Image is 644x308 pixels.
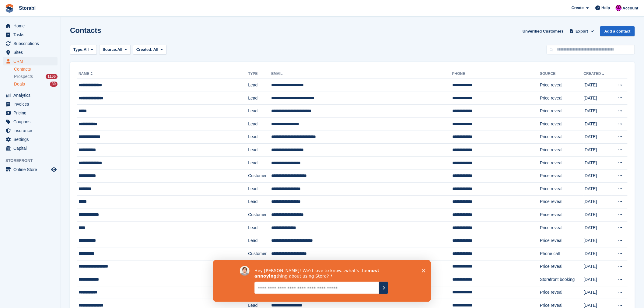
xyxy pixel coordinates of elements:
[14,73,58,80] a: Prospects 1166
[540,221,583,234] td: Price reveal
[248,195,271,208] td: Lead
[13,30,50,39] span: Tasks
[5,158,61,164] span: Storefront
[540,92,583,105] td: Price reveal
[14,81,58,87] a: Deals 30
[70,26,101,34] h1: Contacts
[70,45,97,55] button: Type: All
[13,91,50,100] span: Analytics
[584,182,612,195] td: [DATE]
[540,208,583,222] td: Price reveal
[584,208,612,222] td: [DATE]
[540,105,583,118] td: Price reveal
[13,144,50,152] span: Capital
[14,81,25,87] span: Deals
[13,117,50,126] span: Coupons
[3,165,58,174] a: menu
[14,74,33,79] span: Prospects
[540,234,583,247] td: Price reveal
[103,47,117,53] span: Source:
[520,26,566,36] a: Unverified Customers
[3,135,58,144] a: menu
[584,170,612,183] td: [DATE]
[13,126,50,135] span: Insurance
[73,47,84,53] span: Type:
[3,100,58,108] a: menu
[248,234,271,247] td: Lead
[271,69,452,79] th: Email
[13,135,50,144] span: Settings
[3,30,58,39] a: menu
[248,92,271,105] td: Lead
[153,47,159,52] span: All
[50,166,58,173] a: Preview store
[46,74,58,79] div: 1166
[452,69,540,79] th: Phone
[248,247,271,260] td: Customer
[248,182,271,195] td: Lead
[540,247,583,260] td: Phone call
[584,221,612,234] td: [DATE]
[248,117,271,131] td: Lead
[584,131,612,144] td: [DATE]
[248,131,271,144] td: Lead
[584,72,606,76] a: Created
[584,195,612,208] td: [DATE]
[84,47,89,53] span: All
[133,45,166,55] button: Created: All
[584,286,612,299] td: [DATE]
[3,48,58,57] a: menu
[602,5,610,11] span: Help
[584,79,612,92] td: [DATE]
[623,5,639,11] span: Account
[540,156,583,170] td: Price reveal
[540,69,583,79] th: Source
[248,221,271,234] td: Lead
[3,91,58,100] a: menu
[584,234,612,247] td: [DATE]
[540,286,583,299] td: Price reveal
[3,117,58,126] a: menu
[13,100,50,108] span: Invoices
[13,109,50,117] span: Pricing
[584,273,612,286] td: [DATE]
[540,117,583,131] td: Price reveal
[117,47,123,53] span: All
[540,144,583,157] td: Price reveal
[248,144,271,157] td: Lead
[540,195,583,208] td: Price reveal
[99,45,131,55] button: Source: All
[600,26,635,36] a: Add a contact
[13,165,50,174] span: Online Store
[3,57,58,65] a: menu
[248,79,271,92] td: Lead
[3,126,58,135] a: menu
[540,182,583,195] td: Price reveal
[248,208,271,222] td: Customer
[16,3,38,13] a: Storabl
[540,260,583,273] td: Price reveal
[584,92,612,105] td: [DATE]
[3,22,58,30] a: menu
[584,117,612,131] td: [DATE]
[13,57,50,65] span: CRM
[13,48,50,57] span: Sites
[540,79,583,92] td: Price reveal
[584,260,612,273] td: [DATE]
[3,144,58,152] a: menu
[576,28,588,34] span: Export
[540,131,583,144] td: Price reveal
[13,22,50,30] span: Home
[3,109,58,117] a: menu
[584,247,612,260] td: [DATE]
[79,72,94,76] a: Name
[248,170,271,183] td: Customer
[248,105,271,118] td: Lead
[584,105,612,118] td: [DATE]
